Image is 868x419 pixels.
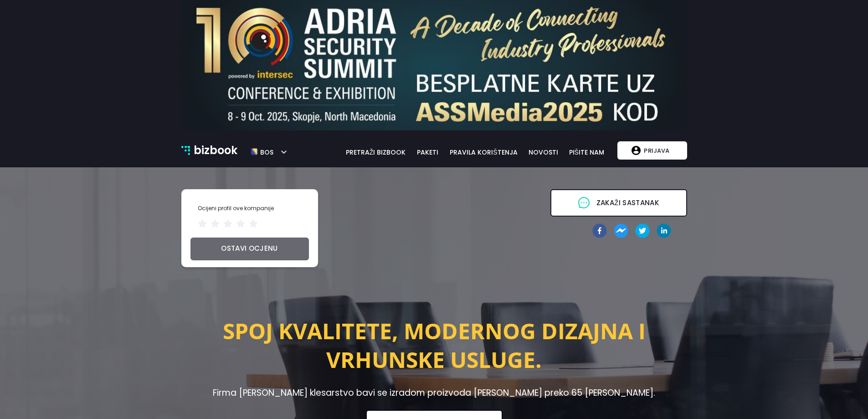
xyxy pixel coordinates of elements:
[181,142,238,159] a: bizbook
[249,219,258,228] span: star
[444,147,523,157] a: pravila korištenja
[632,146,641,155] img: account logo
[550,189,687,217] button: messageZakaži sastanak
[578,197,590,208] span: message
[641,142,673,159] p: Prijava
[614,223,628,238] button: facebookmessenger
[223,219,232,228] span: star
[340,147,412,157] a: pretraži bizbook
[592,223,607,238] button: facebook
[198,205,302,212] h3: Ocijeni profil ove kompanije
[657,223,671,238] button: linkedin
[564,147,610,157] a: pišite nam
[194,142,237,159] p: bizbook
[251,145,258,160] img: bos
[617,141,687,160] button: Prijava
[258,145,273,156] h5: bos
[181,146,190,155] img: bizbook
[524,147,564,157] a: novosti
[635,223,650,238] button: twitter
[411,147,444,157] a: paketi
[181,385,687,401] h4: Firma [PERSON_NAME] klesarstvo bavi se izradom proizvoda [PERSON_NAME] preko 65 [PERSON_NAME].
[181,316,687,375] h2: SPOJ KVALITETE, MODERNOG DIZAJNA I VRHUNSKE USLUGE.
[198,219,207,228] span: star
[211,219,220,228] span: star
[190,238,309,260] button: ostavi ocjenu
[236,219,245,228] span: star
